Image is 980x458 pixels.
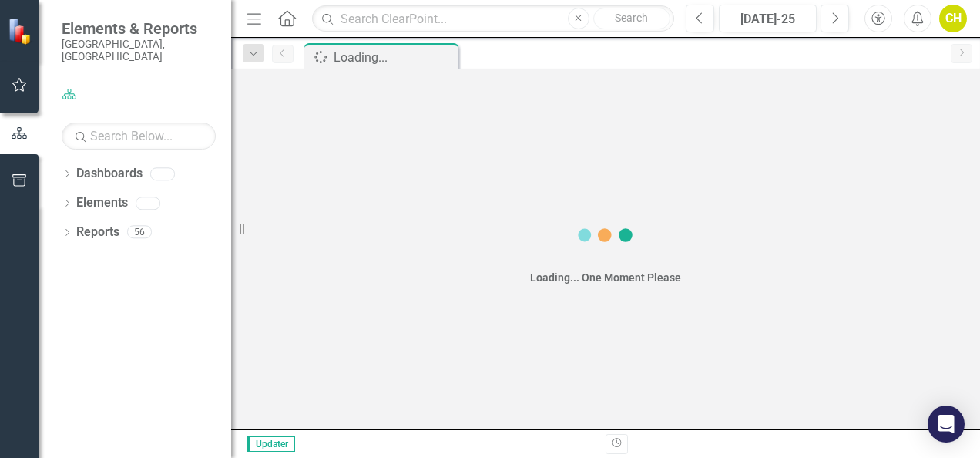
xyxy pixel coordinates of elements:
img: ClearPoint Strategy [8,18,35,45]
button: [DATE]-25 [719,5,817,32]
small: [GEOGRAPHIC_DATA], [GEOGRAPHIC_DATA] [62,38,216,63]
input: Search Below... [62,123,216,150]
span: Elements & Reports [62,19,216,38]
div: Loading... [334,48,455,67]
a: Reports [76,224,119,241]
div: 56 [127,226,152,239]
div: Open Intercom Messenger [928,406,965,443]
div: Loading... One Moment Please [530,270,681,285]
a: Elements [76,194,128,212]
button: Search [593,8,670,29]
input: Search ClearPoint... [312,5,674,32]
button: CH [939,5,967,32]
a: Dashboards [76,165,143,183]
span: Search [615,12,648,24]
span: Updater [247,436,295,452]
div: [DATE]-25 [724,10,811,29]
